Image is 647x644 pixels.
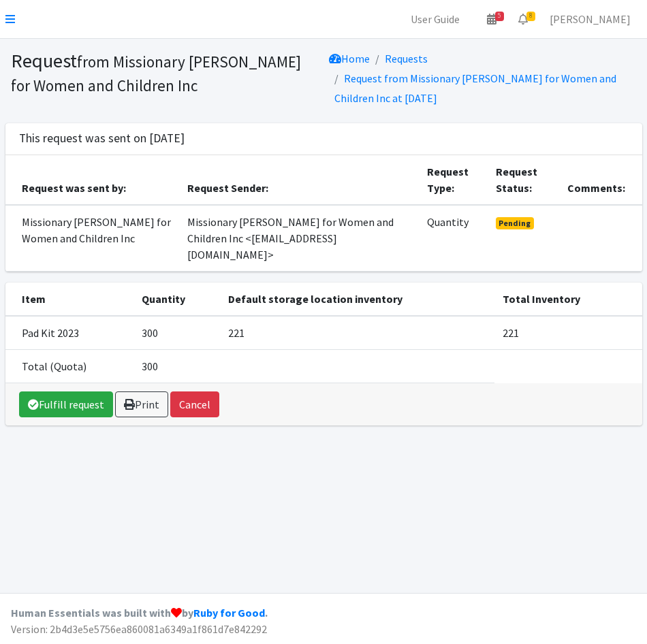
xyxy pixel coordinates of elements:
button: Cancel [170,391,219,417]
a: Fulfill request [19,391,113,417]
a: [PERSON_NAME] [539,5,642,33]
small: from Missionary [PERSON_NAME] for Women and Children Inc [11,52,301,95]
td: Pad Kit 2023 [5,316,134,350]
a: Home [329,52,370,65]
td: 300 [133,316,220,350]
th: Quantity [133,283,220,316]
th: Request Type: [419,155,488,205]
td: Quantity [419,205,488,272]
a: Requests [385,52,428,65]
span: 5 [495,12,504,21]
th: Request Sender: [179,155,419,205]
th: Total Inventory [494,283,642,316]
td: Missionary [PERSON_NAME] for Women and Children Inc <[EMAIL_ADDRESS][DOMAIN_NAME]> [179,205,419,272]
th: Item [5,283,134,316]
td: Total (Quota) [5,349,134,383]
td: 221 [220,316,494,350]
h1: Request [11,49,319,96]
td: Missionary [PERSON_NAME] for Women and Children Inc [5,205,179,272]
th: Default storage location inventory [220,283,494,316]
strong: Human Essentials was built with by . [11,606,268,619]
a: Request from Missionary [PERSON_NAME] for Women and Children Inc at [DATE] [334,71,616,105]
th: Comments: [559,155,642,205]
span: Version: 2b4d3e5e5756ea860081a6349a1f861d7e842292 [11,622,267,636]
span: 8 [526,12,535,21]
th: Request Status: [488,155,560,205]
h3: This request was sent on [DATE] [19,131,185,146]
td: 221 [494,316,642,350]
a: 5 [476,5,507,33]
a: User Guide [400,5,471,33]
a: Print [115,391,168,417]
td: 300 [133,349,220,383]
span: Pending [496,217,535,229]
th: Request was sent by: [5,155,179,205]
a: Ruby for Good [193,606,265,619]
a: 8 [507,5,539,33]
